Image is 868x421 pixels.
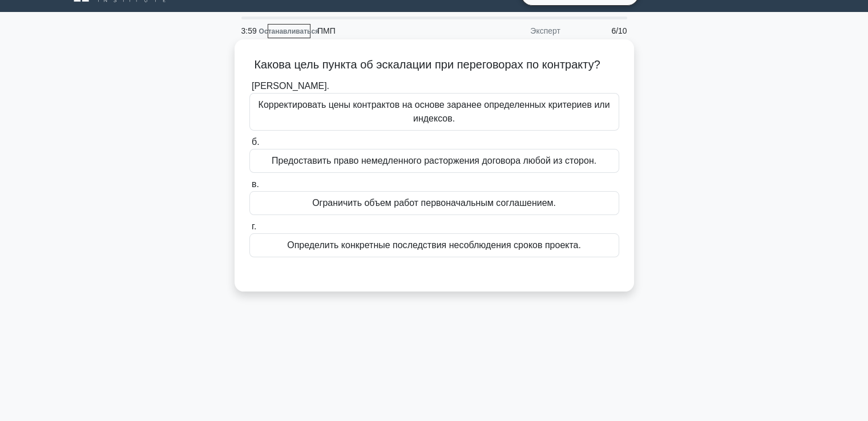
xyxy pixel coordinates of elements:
[252,221,256,231] font: г.
[287,240,581,250] font: Определить конкретные последствия несоблюдения сроков проекта.
[272,156,596,165] font: Предоставить право немедленного расторжения договора любой из сторон.
[259,27,320,35] font: Останавливаться
[252,81,329,91] font: [PERSON_NAME].
[254,58,600,71] font: Какова цель пункта об эскалации при переговорах по контракту?
[611,26,627,35] font: 6/10
[252,179,259,189] font: в.
[317,26,336,35] font: ПМП
[241,26,257,35] font: 3:59
[312,198,556,208] font: Ограничить объем работ первоначальным соглашением.
[530,26,560,35] font: Эксперт
[252,137,260,147] font: б.
[259,100,610,123] font: Корректировать цены контрактов на основе заранее определенных критериев или индексов.
[268,24,310,38] a: Останавливаться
